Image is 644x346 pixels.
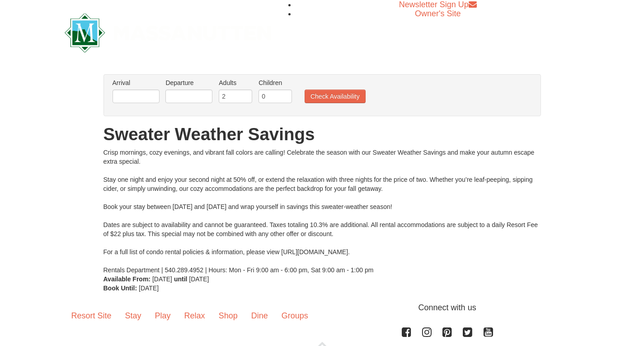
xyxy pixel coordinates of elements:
[244,302,275,330] a: Dine
[152,275,172,283] span: [DATE]
[65,302,118,330] a: Resort Site
[219,78,252,87] label: Adults
[174,275,188,283] strong: until
[118,302,148,330] a: Stay
[189,275,209,283] span: [DATE]
[65,13,272,52] img: Massanutten Resort Logo
[113,78,160,87] label: Arrival
[259,78,292,87] label: Children
[65,21,272,42] a: Massanutten Resort
[415,9,461,18] a: Owner's Site
[305,90,366,103] button: Check Availability
[139,284,159,292] span: [DATE]
[148,302,178,330] a: Play
[103,284,137,292] strong: Book Until:
[65,302,580,314] p: Connect with us
[165,78,212,87] label: Departure
[178,302,212,330] a: Relax
[212,302,244,330] a: Shop
[103,148,541,275] div: Crisp mornings, cozy evenings, and vibrant fall colors are calling! Celebrate the season with our...
[275,302,315,330] a: Groups
[103,275,151,283] strong: Available From:
[103,125,541,143] h1: Sweater Weather Savings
